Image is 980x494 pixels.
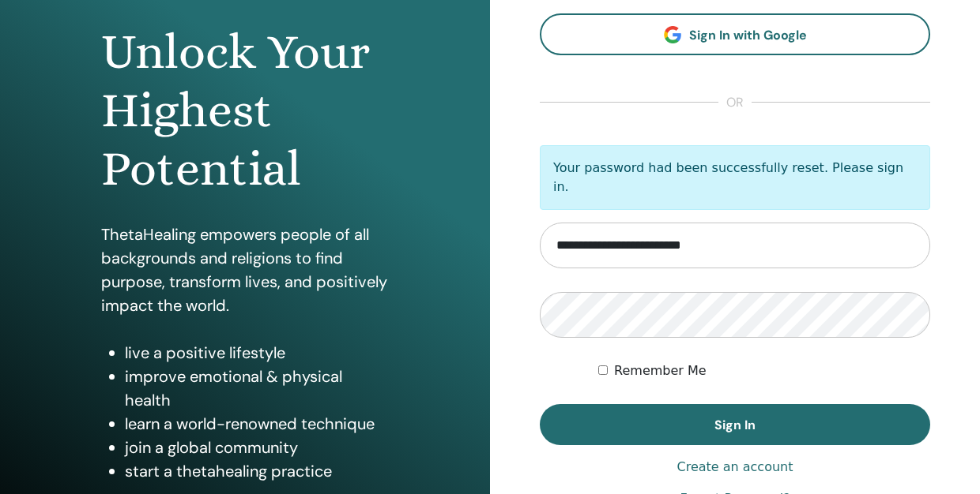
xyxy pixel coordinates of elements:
[101,223,388,317] p: ThetaHealing empowers people of all backgrounds and religions to find purpose, transform lives, a...
[125,341,388,365] li: live a positive lifestyle
[714,417,756,433] span: Sign In
[718,93,752,112] span: or
[125,459,388,483] li: start a thetahealing practice
[125,412,388,436] li: learn a world-renowned technique
[125,436,388,459] li: join a global community
[677,458,793,477] a: Create an account
[614,361,707,380] label: Remember Me
[598,361,930,380] div: Keep me authenticated indefinitely or until I manually logout
[101,23,388,199] h1: Unlock Your Highest Potential
[689,27,807,43] span: Sign In with Google
[540,404,930,445] button: Sign In
[540,145,930,210] p: Your password had been successfully reset. Please sign in.
[125,365,388,412] li: improve emotional & physical health
[540,13,930,55] a: Sign In with Google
